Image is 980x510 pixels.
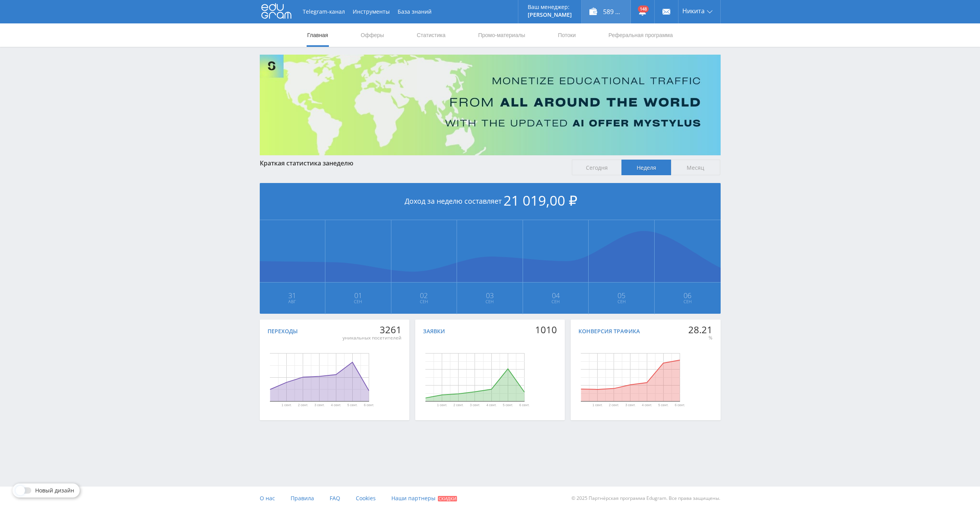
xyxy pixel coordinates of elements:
[523,292,588,299] span: 04
[331,403,341,407] text: 4 сент.
[416,23,446,47] a: Статистика
[655,292,720,299] span: 06
[608,23,674,47] a: Реферальная программа
[503,403,513,407] text: 5 сент.
[437,403,447,407] text: 1 сент.
[477,23,526,47] a: Промо-материалы
[457,292,522,299] span: 03
[268,328,298,334] div: Переходы
[457,299,522,305] span: Сен
[519,403,529,407] text: 6 сент.
[503,191,577,210] span: 21 019,00 ₽
[675,403,685,407] text: 6 сент.
[557,23,577,47] a: Потоки
[453,403,464,407] text: 2 сент.
[528,12,572,18] p: [PERSON_NAME]
[392,299,457,305] span: Сен
[356,494,376,502] span: Cookies
[326,299,391,305] span: Сен
[658,403,668,407] text: 5 сент.
[364,403,374,407] text: 6 сент.
[35,487,74,494] span: Новый дизайн
[486,403,496,407] text: 4 сент.
[391,494,436,502] span: Наши партнеры
[260,299,325,305] span: Авг
[642,403,652,407] text: 4 сент.
[244,338,394,416] svg: Диаграмма.
[360,23,385,47] a: Офферы
[343,324,402,335] div: 3261
[330,487,340,510] a: FAQ
[621,160,671,175] span: Неделя
[260,160,564,167] div: Краткая статистика за
[523,299,588,305] span: Сен
[291,487,314,510] a: Правила
[470,403,480,407] text: 3 сент.
[589,292,654,299] span: 05
[682,8,705,14] span: Никита
[260,494,275,502] span: О нас
[314,403,324,407] text: 3 сент.
[260,292,325,299] span: 31
[281,403,291,407] text: 1 сент.
[438,496,457,501] span: Скидки
[260,183,721,220] div: Доход за неделю составляет
[589,299,654,305] span: Сен
[330,494,340,502] span: FAQ
[391,487,457,510] a: Наши партнеры Скидки
[578,328,640,334] div: Конверсия трафика
[298,403,308,407] text: 2 сент.
[356,487,376,510] a: Cookies
[326,292,391,299] span: 01
[329,159,353,167] span: неделю
[688,324,712,335] div: 28.21
[528,4,572,10] p: Ваш менеджер:
[609,403,619,407] text: 2 сент.
[625,403,635,407] text: 3 сент.
[343,335,402,341] div: уникальных посетителей
[593,403,603,407] text: 1 сент.
[291,494,314,502] span: Правила
[671,160,721,175] span: Месяц
[260,487,275,510] a: О нас
[688,335,712,341] div: %
[655,299,720,305] span: Сен
[494,487,720,510] div: © 2025 Партнёрская программа Edugram. Все права защищены.
[555,338,705,416] svg: Диаграмма.
[347,403,357,407] text: 5 сент.
[400,338,550,416] svg: Диаграмма.
[572,160,621,175] span: Сегодня
[392,292,457,299] span: 02
[260,55,721,155] img: Banner
[307,23,329,47] a: Главная
[535,324,557,335] div: 1010
[423,328,445,334] div: Заявки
